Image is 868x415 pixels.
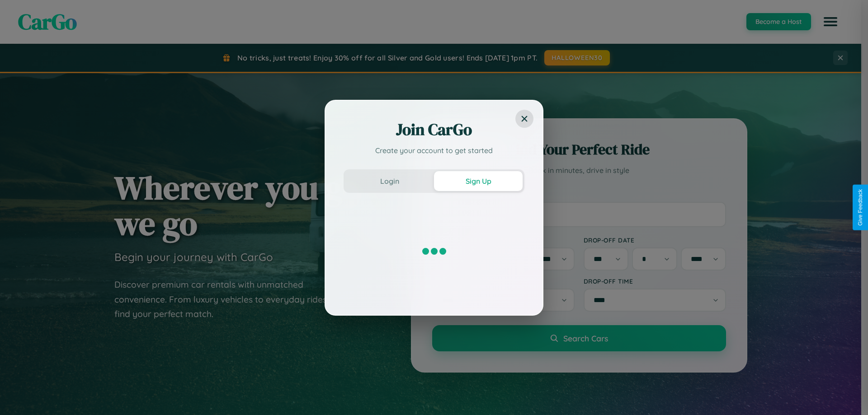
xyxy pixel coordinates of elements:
div: Give Feedback [857,189,863,226]
p: Create your account to get started [344,145,524,156]
button: Login [345,171,434,191]
iframe: Intercom live chat [9,384,31,406]
button: Sign Up [434,171,523,191]
h2: Join CarGo [344,119,524,140]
